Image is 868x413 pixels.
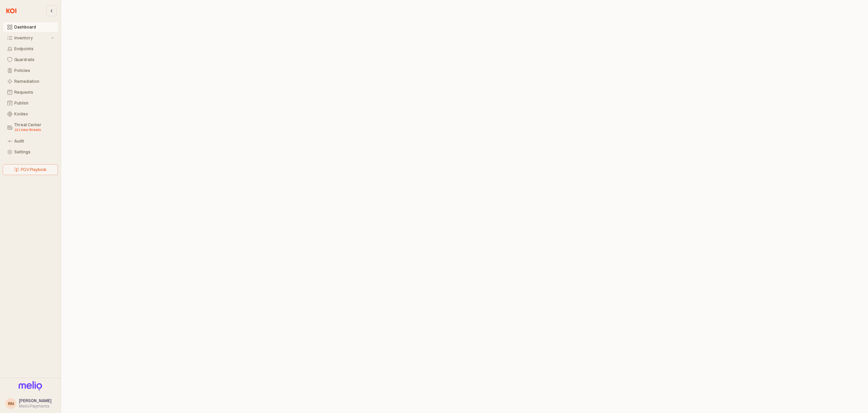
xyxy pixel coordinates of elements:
div: Publish [14,101,54,106]
div: Audit [14,139,54,144]
button: Dashboard [3,22,58,32]
div: Threat Center [14,123,54,133]
button: Remediation [3,77,58,86]
button: RN [5,398,16,409]
div: Dashboard [14,25,54,30]
div: Guardrails [14,57,54,62]
div: Inventory [14,36,50,40]
button: Settings [3,147,58,157]
div: Policies [14,68,54,73]
button: Endpoints [3,44,58,54]
button: POV Playbook [3,164,58,175]
div: 121 new threats [14,127,54,133]
div: RN [8,400,14,407]
button: Guardrails [3,55,58,64]
div: Requests [14,90,54,95]
p: POV Playbook [21,167,46,172]
button: Publish [3,98,58,108]
span: [PERSON_NAME] [19,398,52,403]
button: Inventory [3,33,58,43]
button: Koidex [3,109,58,119]
div: Remediation [14,79,54,84]
button: Policies [3,66,58,75]
div: Endpoints [14,46,54,51]
div: Settings [14,150,54,154]
button: Requests [3,88,58,97]
div: Melio Payments [19,403,52,409]
div: Koidex [14,112,54,116]
button: Audit [3,136,58,146]
button: Threat Center [3,120,58,135]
